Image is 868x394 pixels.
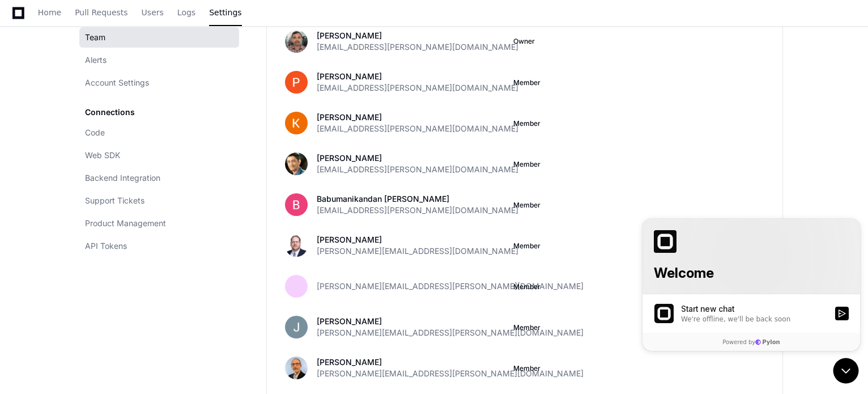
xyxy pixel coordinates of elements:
img: ACg8ocJuZP19iDcWpeVUfiEwDHkLeahnvUkTNk1Gzo5D1QdsvSKkx1c=s96-c [285,357,308,379]
a: Alerts [79,50,239,70]
p: [PERSON_NAME] [317,357,584,368]
span: API Tokens [85,240,127,252]
button: Member [513,160,541,169]
span: Account Settings [85,77,149,88]
span: [PERSON_NAME][EMAIL_ADDRESS][PERSON_NAME][DOMAIN_NAME] [317,368,584,379]
a: Support Tickets [79,190,239,211]
span: [EMAIL_ADDRESS][PERSON_NAME][DOMAIN_NAME] [317,123,518,134]
a: Account Settings [79,73,239,93]
span: Web SDK [85,150,120,161]
button: Member [513,78,541,87]
img: ACg8ocKT12T8IxHqFqezwIZ1qx8t5a0HVxJn-BnUxrfPmB1q2nmnzA=s96-c [285,152,308,175]
span: [PERSON_NAME][EMAIL_ADDRESS][PERSON_NAME][DOMAIN_NAME] [317,281,584,292]
a: Product Management [79,213,239,234]
span: [EMAIL_ADDRESS][PERSON_NAME][DOMAIN_NAME] [317,82,518,94]
a: Code [79,122,239,143]
span: Users [142,9,164,16]
p: [PERSON_NAME] [317,152,518,164]
button: Member [513,201,541,210]
p: [PERSON_NAME] [317,30,518,41]
span: Home [38,9,61,16]
span: [EMAIL_ADDRESS][PERSON_NAME][DOMAIN_NAME] [317,41,518,53]
span: [PERSON_NAME][EMAIL_ADDRESS][PERSON_NAME][DOMAIN_NAME] [317,327,584,338]
img: ACg8ocLElrhunepf4ZCO5lKjJe_Ytv6IiUjXOXKAxdvODlS8chDHHpQ=s96-c [285,234,308,257]
button: Member [513,119,541,128]
img: ACg8ocIKM_njw7zp4V-HbmTa6IACXi21tLAvMrjgvrQ53ZJAzWYTYg=s96-c [285,316,308,338]
span: Code [85,127,105,138]
p: [PERSON_NAME] [317,316,584,327]
span: Settings [209,9,241,16]
span: [EMAIL_ADDRESS][PERSON_NAME][DOMAIN_NAME] [317,205,518,216]
span: Product Management [85,218,166,229]
a: Web SDK [79,145,239,166]
a: Backend Integration [79,168,239,188]
img: ACg8ocLsmbgQIqms8xuUbv_iqjIQXeV8xnqR546_ihkKA_7J6BnHrA=s96-c [285,71,308,94]
p: [PERSON_NAME] [317,234,518,245]
span: [PERSON_NAME][EMAIL_ADDRESS][DOMAIN_NAME] [317,245,518,257]
p: [PERSON_NAME] [317,71,518,82]
span: [EMAIL_ADDRESS][PERSON_NAME][DOMAIN_NAME] [317,164,518,175]
p: [PERSON_NAME] [317,112,518,123]
span: Logs [177,9,195,16]
a: Team [79,27,239,48]
a: API Tokens [79,236,239,256]
span: Owner [513,37,535,46]
img: ACg8ocIC1e9pjF_hxjWzH0EGpea8O2XySaHsHkvg3AtzJRNmMTb2jg=s96-c [285,112,308,134]
button: Member [513,282,541,291]
button: Member [513,242,541,251]
iframe: Open customer support [832,357,862,387]
span: Support Tickets [85,195,144,206]
img: ACg8ocJda1IUMbIYwEr7pAFGgNV8TctfazIic0KRVh8tCcv45Q-PLQ=s96-c [285,193,308,216]
span: Backend Integration [85,172,160,184]
button: Member [513,323,541,332]
button: Member [513,364,541,373]
p: Babumanikandan [PERSON_NAME] [317,193,518,205]
span: Pull Requests [75,9,127,16]
span: Alerts [85,54,107,66]
span: Team [85,32,105,43]
iframe: Customer support window [643,219,860,351]
img: AGNmyxYqp6hYw365fKlADsjVA77CNgqj1AUX_s_d6AuG=s96-c [285,30,308,53]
